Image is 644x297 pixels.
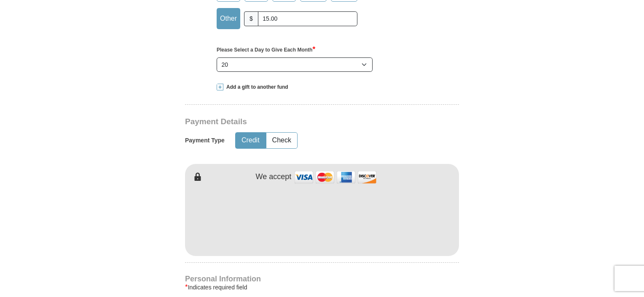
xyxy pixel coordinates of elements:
[258,11,357,26] input: Other Amount
[256,172,292,182] h4: We accept
[236,133,266,148] button: Credit
[244,11,258,26] span: $
[217,8,240,29] label: Other
[266,133,297,148] button: Check
[185,117,400,127] h3: Payment Details
[185,282,459,292] div: Indicates required field
[217,47,315,53] strong: Please Select a Day to Give Each Month
[185,275,459,282] h4: Personal Information
[185,137,225,144] h5: Payment Type
[223,84,288,91] span: Add a gift to another fund
[293,168,378,186] img: credit cards accepted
